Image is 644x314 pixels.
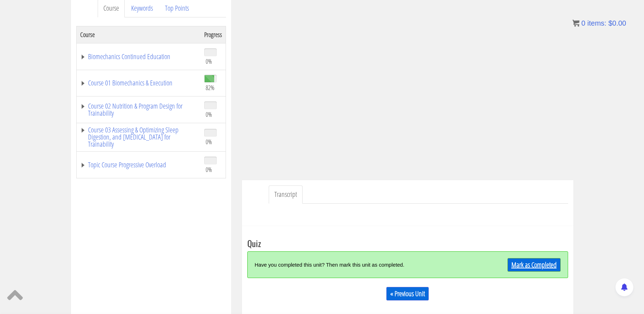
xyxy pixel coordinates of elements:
[247,239,568,248] h3: Quiz
[572,20,579,27] img: icon11.png
[206,110,212,118] span: 0%
[608,19,612,27] span: $
[80,161,197,168] a: Topic Course Progressive Overload
[581,19,585,27] span: 0
[508,258,561,272] a: Mark as Completed
[80,53,197,60] a: Biomechanics Continued Education
[269,185,303,204] a: Transcript
[572,19,626,27] a: 0 items: $0.00
[206,57,212,65] span: 0%
[206,84,215,91] span: 82%
[255,257,480,272] div: Have you completed this unit? Then mark this unit as completed.
[201,26,226,43] th: Progress
[206,166,212,173] span: 0%
[76,26,201,43] th: Course
[80,79,197,87] a: Course 01 Biomechanics & Execution
[80,103,197,117] a: Course 02 Nutrition & Program Design for Trainability
[608,19,626,27] bdi: 0.00
[80,126,197,148] a: Course 03 Assessing & Optimizing Sleep Digestion, and [MEDICAL_DATA] for Trainability
[386,287,429,300] a: « Previous Unit
[206,138,212,146] span: 0%
[587,19,606,27] span: items:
